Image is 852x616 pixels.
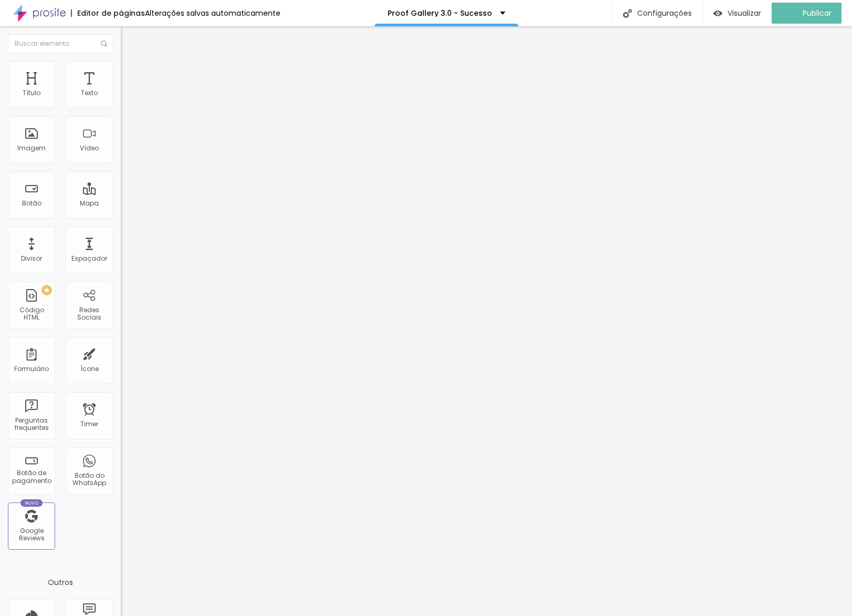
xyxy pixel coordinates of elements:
div: Título [23,89,40,97]
div: Formulário [14,365,49,373]
div: Botão [22,200,41,207]
div: Vídeo [80,145,99,152]
div: Alterações salvas automaticamente [145,9,280,17]
div: Novo [20,499,43,507]
span: Publicar [803,9,832,17]
div: Editor de páginas [71,9,145,17]
img: Icone [101,40,107,47]
img: Icone [623,9,632,18]
button: Publicar [772,3,841,24]
div: Redes Sociais [68,306,110,322]
div: Imagem [17,145,46,152]
div: Ícone [80,365,99,373]
div: Botão de pagamento [11,469,52,485]
input: Buscar elemento [8,34,113,53]
button: Visualizar [703,3,772,24]
div: Código HTML [11,306,52,322]
div: Mapa [80,200,99,207]
div: Texto [81,89,98,97]
div: Espaçador [71,255,107,262]
span: Visualizar [728,9,761,17]
div: Perguntas frequentes [11,417,52,432]
div: Timer [80,420,98,428]
iframe: Editor [121,26,852,616]
div: Google Reviews [11,527,52,542]
div: Botão do WhatsApp [68,472,110,487]
img: view-1.svg [713,9,722,18]
p: Proof Gallery 3.0 - Sucesso [388,9,492,17]
div: Divisor [21,255,42,262]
